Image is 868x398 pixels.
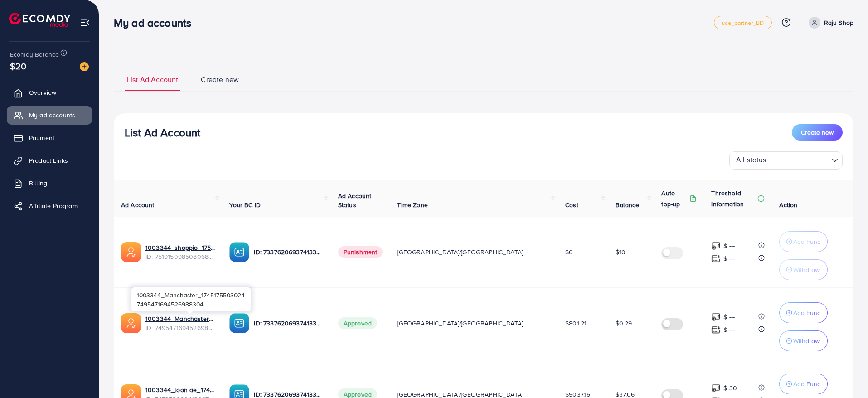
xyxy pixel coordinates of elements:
img: top-up amount [711,383,721,393]
a: Billing [7,174,92,192]
span: List Ad Account [127,74,178,85]
span: ID: 7495471694526988304 [145,323,215,332]
span: Billing [29,179,47,188]
a: Affiliate Program [7,197,92,215]
p: Raju Shop [824,17,853,28]
img: logo [9,13,70,27]
span: Ecomdy Balance [10,50,59,59]
a: Payment [7,129,92,147]
button: Withdraw [779,330,828,351]
img: top-up amount [711,254,721,263]
span: Cost [565,200,578,209]
span: Action [779,200,797,209]
p: $ --- [723,324,735,335]
span: $801.21 [565,319,587,328]
p: ID: 7337620693741338625 [254,318,323,329]
p: Withdraw [793,335,820,346]
span: Punishment [338,246,383,258]
a: Raju Shop [805,17,853,29]
span: $0.29 [616,319,632,328]
p: Withdraw [793,264,820,275]
p: Add Fund [793,307,821,318]
span: Ad Account [121,200,155,209]
img: image [80,62,89,71]
span: [GEOGRAPHIC_DATA]/[GEOGRAPHIC_DATA] [397,319,523,328]
span: $10 [616,248,626,257]
span: Payment [29,133,54,142]
p: $ --- [723,253,735,264]
img: ic-ads-acc.e4c84228.svg [121,313,141,333]
span: ID: 7519150985080684551 [145,252,215,261]
span: All status [734,153,768,167]
h3: List Ad Account [125,126,200,139]
img: top-up amount [711,241,721,251]
span: $20 [10,59,26,73]
a: My ad accounts [7,106,92,124]
span: [GEOGRAPHIC_DATA]/[GEOGRAPHIC_DATA] [397,248,523,257]
img: top-up amount [711,312,721,322]
span: Affiliate Program [29,201,78,210]
span: Balance [616,200,640,209]
span: Product Links [29,156,68,165]
p: Add Fund [793,236,821,247]
a: Product Links [7,151,92,170]
a: Overview [7,83,92,102]
img: top-up amount [711,325,721,335]
p: Auto top-up [661,188,688,209]
span: Time Zone [397,200,427,209]
button: Add Fund [779,374,828,394]
span: $0 [565,248,573,257]
span: Overview [29,88,56,97]
a: 1003344_loon ae_1740066863007 [145,385,215,394]
p: Threshold information [711,188,756,209]
p: $ --- [723,240,735,251]
span: Create new [201,74,239,85]
button: Create new [792,124,843,141]
p: Add Fund [793,379,821,389]
img: ic-ba-acc.ded83a64.svg [229,313,249,333]
a: uce_partner_BD [714,16,771,29]
p: $ 30 [723,383,737,393]
span: Create new [801,128,834,137]
div: Search for option [729,151,843,170]
img: ic-ads-acc.e4c84228.svg [121,242,141,262]
iframe: Chat [829,357,861,391]
a: 1003344_shoppio_1750688962312 [145,243,215,252]
button: Add Fund [779,302,828,323]
img: ic-ba-acc.ded83a64.svg [229,242,249,262]
button: Add Fund [779,231,828,252]
span: Ad Account Status [338,191,372,209]
span: My ad accounts [29,111,75,120]
h3: My ad accounts [114,16,199,29]
p: $ --- [723,311,735,322]
button: Withdraw [779,259,828,280]
a: 1003344_Manchaster_1745175503024 [145,314,215,323]
div: <span class='underline'>1003344_shoppio_1750688962312</span></br>7519150985080684551 [145,243,215,262]
img: menu [80,17,90,28]
div: 7495471694526988304 [131,287,251,311]
span: 1003344_Manchaster_1745175503024 [137,291,245,299]
span: Your BC ID [229,200,261,209]
span: Approved [338,317,377,329]
input: Search for option [769,153,828,167]
span: uce_partner_BD [722,20,764,26]
p: ID: 7337620693741338625 [254,247,323,257]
